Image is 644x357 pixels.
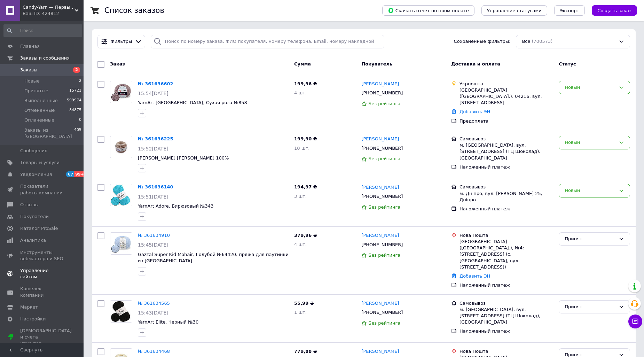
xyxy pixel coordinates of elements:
span: Сумма [294,61,311,67]
span: 379,96 ₴ [294,233,317,238]
input: Поиск [3,24,82,37]
span: Без рейтинга [368,101,400,106]
div: Самовывоз [460,300,553,306]
span: Каталог ProSale [20,225,58,232]
div: Ваш ID: 424812 [23,10,84,17]
span: 15:52[DATE] [138,146,168,152]
span: 3 шт. [294,194,307,199]
a: Добавить ЭН [460,109,490,114]
a: Фото товару [110,300,132,323]
div: Нова Пошта [460,232,553,239]
a: YarnArt Elite, Черный №30 [138,319,198,325]
a: [PERSON_NAME] [361,232,399,239]
span: Без рейтинга [368,204,400,210]
span: [PHONE_NUMBER] [361,146,403,151]
span: Уведомления [20,171,52,178]
a: YarnArt [GEOGRAPHIC_DATA], Сухая роза №858 [138,100,247,105]
a: № 361636140 [138,184,173,189]
div: Укрпошта [460,81,553,87]
span: Создать заказ [597,8,631,13]
a: [PERSON_NAME] [361,300,399,307]
span: [PERSON_NAME] [PERSON_NAME] 100% [138,155,229,161]
span: Экспорт [560,8,579,13]
span: 4 шт. [294,90,307,95]
span: Заказ [110,61,125,67]
div: Наложенный платеж [460,282,553,288]
img: Фото товару [110,233,132,254]
img: Фото товару [110,81,132,103]
a: Фото товару [110,81,132,103]
span: Статус [559,61,576,67]
span: 199,96 ₴ [294,81,317,86]
div: м. [GEOGRAPHIC_DATA], вул. [STREET_ADDRESS] (ТЦ Шоколад), [GEOGRAPHIC_DATA] [460,142,553,161]
div: Принят [565,303,616,311]
span: 10 шт. [294,146,309,151]
span: 1 шт. [294,310,307,315]
span: 4 шт. [294,242,307,247]
span: Аналитика [20,237,46,243]
span: [PHONE_NUMBER] [361,194,403,199]
span: [PHONE_NUMBER] [361,90,403,95]
div: Наложенный платеж [460,164,553,170]
a: № 361634565 [138,301,170,306]
span: [DEMOGRAPHIC_DATA] и счета [20,328,72,347]
button: Управление статусами [481,5,547,16]
span: Без рейтинга [368,156,400,161]
a: Фото товару [110,232,132,255]
span: 99+ [74,171,86,177]
span: YarnArt Adore, Бирюзовый №343 [138,203,213,209]
span: 15:54[DATE] [138,91,168,96]
span: 15:43[DATE] [138,310,168,316]
img: Фото товару [110,184,132,206]
span: Фильтры [111,38,132,45]
a: № 361636225 [138,136,173,141]
a: [PERSON_NAME] [361,184,399,191]
span: [PHONE_NUMBER] [361,310,403,315]
button: Экспорт [554,5,585,16]
span: Покупатель [361,61,392,67]
span: 15:51[DATE] [138,194,168,200]
span: Управление сайтом [20,267,64,280]
span: Оплаченные [24,117,54,123]
span: 15:45[DATE] [138,242,168,248]
div: Наложенный платеж [460,328,553,334]
div: Принят [565,235,616,243]
span: 194,97 ₴ [294,184,317,189]
a: [PERSON_NAME] [361,136,399,142]
a: [PERSON_NAME] [361,348,399,355]
span: Новые [24,78,40,84]
span: 2 [79,78,81,84]
span: Товары и услуги [20,160,60,166]
input: Поиск по номеру заказа, ФИО покупателя, номеру телефона, Email, номеру накладной [151,35,384,48]
div: Новый [565,84,616,91]
span: Сообщения [20,148,47,154]
div: Новый [565,187,616,194]
a: № 361634910 [138,233,170,238]
span: Сохраненные фильтры: [454,38,511,45]
img: Фото товару [110,301,132,322]
div: Наложенный платеж [460,206,553,212]
span: 599974 [67,98,81,104]
a: Gazzal Super Kid Mohair, Голубой №64420, пряжа для паутинки из [GEOGRAPHIC_DATA] [138,252,289,264]
span: Главная [20,43,40,49]
span: Управление статусами [487,8,542,13]
div: Самовывоз [460,136,553,142]
span: Отмененные [24,107,55,114]
span: [PHONE_NUMBER] [361,242,403,247]
span: 84875 [69,107,81,114]
span: 405 [74,127,81,140]
button: Скачать отчет по пром-оплате [382,5,474,16]
div: Нова Пошта [460,348,553,355]
span: (700573) [532,39,553,44]
button: Создать заказ [592,5,637,16]
span: Настройки [20,316,46,322]
span: Доставка и оплата [451,61,500,67]
span: 0 [79,117,81,123]
span: Заказы из [GEOGRAPHIC_DATA] [24,127,74,140]
span: 67 [66,171,74,177]
div: м. [GEOGRAPHIC_DATA], вул. [STREET_ADDRESS] (ТЦ Шоколад), [GEOGRAPHIC_DATA] [460,306,553,326]
span: Без рейтинга [368,253,400,258]
span: Заказы и сообщения [20,55,70,61]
